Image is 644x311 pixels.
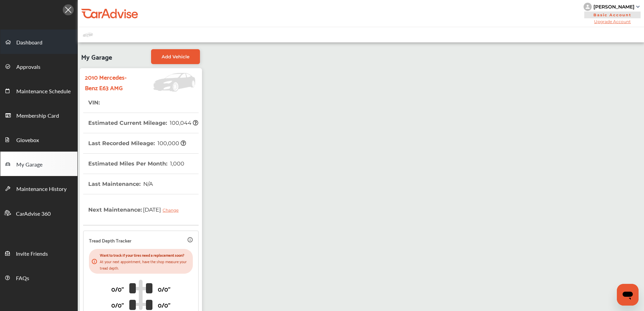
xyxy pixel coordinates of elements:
[16,274,29,283] span: FAQs
[0,30,77,54] a: Dashboard
[617,284,639,306] iframe: Button to launch messaging window
[16,185,67,194] span: Maintenance History
[0,152,77,176] a: My Garage
[16,112,59,120] span: Membership Card
[158,299,170,310] p: 0/0"
[169,160,184,167] span: 1,000
[584,12,641,18] span: Basic Account
[111,284,124,294] p: 0/0"
[16,63,40,72] span: Approvals
[163,208,182,213] div: Change
[16,87,71,96] span: Maintenance Schedule
[162,54,189,59] span: Add Vehicle
[0,78,77,103] a: Maintenance Schedule
[88,154,184,174] th: Estimated Miles Per Month :
[81,49,112,64] span: My Garage
[131,73,199,92] img: Vehicle
[111,299,124,310] p: 0/0"
[169,120,198,126] span: 100,044
[142,201,184,218] span: [DATE]
[0,103,77,127] a: Membership Card
[16,160,42,169] span: My Garage
[85,72,131,93] strong: 2010 Mercedes-Benz E63 AMG
[63,4,74,15] img: Icon.5fd9dcc7.svg
[16,250,48,258] span: Invite Friends
[0,127,77,152] a: Glovebox
[0,176,77,200] a: Maintenance History
[157,140,186,147] span: 100,000
[100,252,190,258] p: Want to track if your tires need a replacement soon?
[88,194,184,225] th: Next Maintenance :
[16,136,39,145] span: Glovebox
[16,210,51,218] span: CarAdvise 360
[584,3,592,11] img: knH8PDtVvWoAbQRylUukY18CTiRevjo20fAtgn5MLBQj4uumYvk2MzTtcAIzfGAtb1XOLVMAvhLuqoNAbL4reqehy0jehNKdM...
[83,31,93,39] img: placeholder_car.fcab19be.svg
[584,19,641,24] span: Upgrade Account
[0,54,77,78] a: Approvals
[158,284,170,294] p: 0/0"
[88,93,101,113] th: VIN :
[636,6,640,8] img: sCxJUJ+qAmfqhQGDUl18vwLg4ZYJ6CxN7XmbOMBAAAAAElFTkSuQmCC
[88,174,153,194] th: Last Maintenance :
[129,279,152,310] img: tire_track_logo.b900bcbc.svg
[88,113,198,133] th: Estimated Current Mileage :
[88,133,186,153] th: Last Recorded Mileage :
[89,236,131,244] p: Tread Depth Tracker
[142,181,153,187] span: N/A
[593,4,634,10] div: [PERSON_NAME]
[16,38,42,47] span: Dashboard
[100,258,190,271] p: At your next appointment, have the shop measure your tread depth.
[151,49,200,64] a: Add Vehicle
